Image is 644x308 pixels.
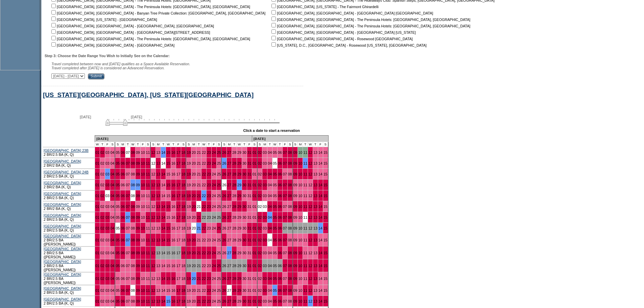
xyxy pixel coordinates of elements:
[247,205,252,209] a: 31
[308,205,312,209] a: 12
[263,194,267,198] a: 03
[298,183,302,187] a: 10
[222,172,226,176] a: 26
[182,161,186,165] a: 18
[303,205,307,209] a: 11
[131,205,135,209] a: 08
[141,172,145,176] a: 10
[212,183,216,187] a: 24
[293,205,297,209] a: 09
[258,150,262,155] a: 02
[263,161,267,165] a: 03
[303,183,307,187] a: 11
[253,194,257,198] a: 01
[313,183,317,187] a: 13
[242,150,246,155] a: 30
[176,161,181,165] a: 17
[187,194,191,198] a: 19
[303,161,307,165] a: 11
[207,150,211,155] a: 23
[126,183,130,187] a: 07
[111,215,115,219] a: 04
[111,150,115,155] a: 04
[161,215,165,219] a: 14
[212,194,216,198] a: 24
[116,172,120,176] a: 05
[298,150,302,155] a: 10
[171,150,175,155] a: 16
[166,194,170,198] a: 15
[44,213,81,217] a: [GEOGRAPHIC_DATA]
[187,150,191,155] a: 19
[116,205,120,209] a: 05
[171,161,175,165] a: 16
[44,170,89,174] a: [GEOGRAPHIC_DATA] 24B
[273,194,277,198] a: 05
[161,150,165,155] a: 14
[100,205,104,209] a: 02
[247,194,252,198] a: 31
[247,150,252,155] a: 31
[95,205,99,209] a: 01
[100,183,104,187] a: 02
[232,205,236,209] a: 28
[156,183,160,187] a: 13
[298,205,302,209] a: 10
[100,172,104,176] a: 02
[182,194,186,198] a: 18
[217,161,221,165] a: 25
[293,150,297,155] a: 09
[293,161,297,165] a: 09
[95,183,99,187] a: 01
[273,172,277,176] a: 05
[258,172,262,176] a: 02
[161,194,165,198] a: 14
[247,161,252,165] a: 31
[105,215,110,219] a: 03
[288,194,292,198] a: 08
[212,161,216,165] a: 24
[247,183,252,187] a: 31
[268,205,272,209] a: 04
[222,150,226,155] a: 26
[105,183,110,187] a: 03
[131,161,135,165] a: 08
[217,194,221,198] a: 25
[146,172,150,176] a: 11
[202,183,206,187] a: 22
[182,183,186,187] a: 18
[111,172,115,176] a: 04
[313,194,317,198] a: 13
[207,183,211,187] a: 23
[273,205,277,209] a: 05
[44,148,89,152] a: [GEOGRAPHIC_DATA] 23B
[192,161,196,165] a: 20
[283,172,287,176] a: 07
[318,183,323,187] a: 14
[217,205,221,209] a: 25
[207,161,211,165] a: 23
[166,161,170,165] a: 15
[182,172,186,176] a: 18
[278,183,282,187] a: 06
[141,183,145,187] a: 10
[324,172,328,176] a: 15
[253,172,257,176] a: 01
[222,205,226,209] a: 26
[318,172,323,176] a: 14
[268,150,272,155] a: 04
[192,150,196,155] a: 20
[146,161,150,165] a: 11
[278,205,282,209] a: 06
[166,150,170,155] a: 15
[116,215,120,219] a: 05
[88,73,104,79] input: Submit
[176,183,181,187] a: 17
[187,205,191,209] a: 19
[156,161,160,165] a: 13
[105,205,110,209] a: 03
[141,150,145,155] a: 10
[171,183,175,187] a: 16
[242,161,246,165] a: 30
[187,183,191,187] a: 19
